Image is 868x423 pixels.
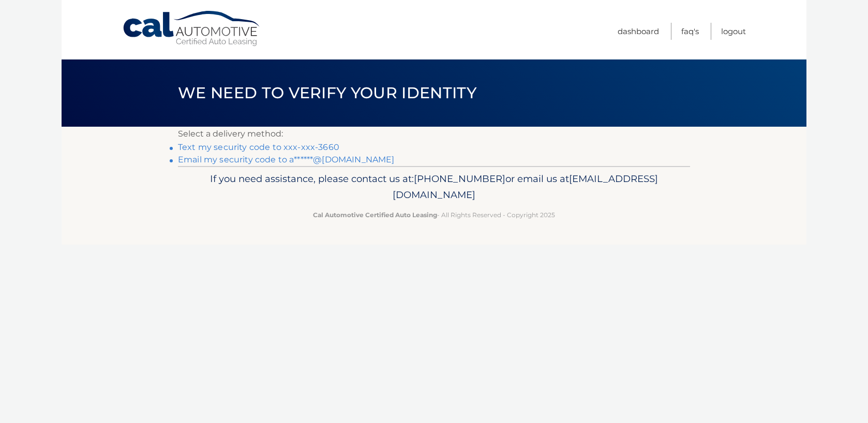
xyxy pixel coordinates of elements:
a: Dashboard [618,23,659,40]
span: [PHONE_NUMBER] [414,173,505,185]
a: Email my security code to a******@[DOMAIN_NAME] [178,155,395,164]
p: - All Rights Reserved - Copyright 2025 [185,209,683,220]
a: FAQ's [681,23,699,40]
a: Cal Automotive [122,10,262,47]
a: Logout [721,23,746,40]
p: If you need assistance, please contact us at: or email us at [185,171,683,204]
p: Select a delivery method: [178,127,690,141]
strong: Cal Automotive Certified Auto Leasing [313,211,437,219]
a: Text my security code to xxx-xxx-3660 [178,142,339,152]
span: We need to verify your identity [178,83,476,102]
